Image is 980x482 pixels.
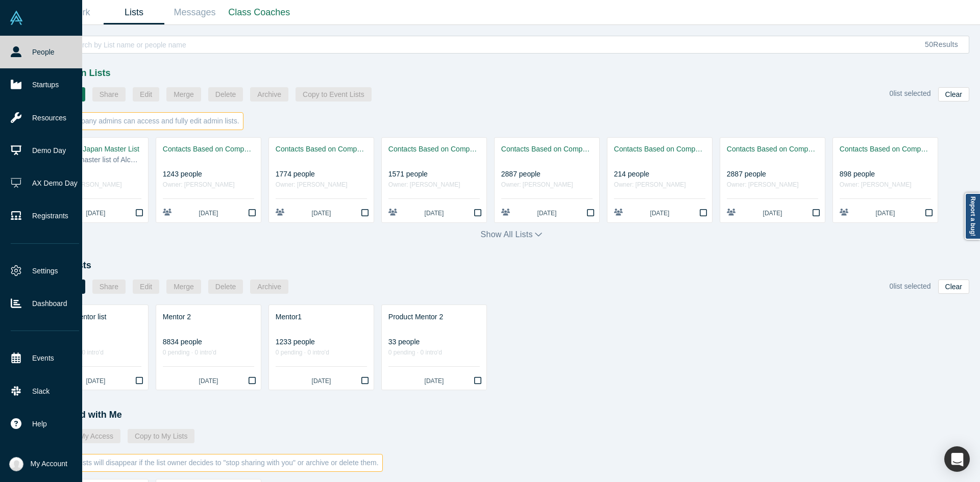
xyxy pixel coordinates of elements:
[163,180,254,190] div: Owner: [PERSON_NAME]
[163,376,254,386] div: [DATE]
[614,180,705,190] div: Owner: [PERSON_NAME]
[382,138,486,222] a: Contacts Based on Company Keywords - Pairity1571 peopleOwner: [PERSON_NAME][DATE]
[9,457,67,471] button: My Account
[356,372,374,390] button: Bookmark
[208,87,243,102] button: Delete
[481,229,543,241] button: Show all lists
[501,180,593,190] div: Owner: [PERSON_NAME]
[276,347,367,358] div: 0 pending · 0 intro'd
[225,1,293,24] a: Class Coaches
[920,205,938,222] button: Bookmark
[50,347,141,358] div: 0 pending · 0 intro'd
[840,169,931,180] div: 898 people
[890,282,931,290] span: 0 list selected
[495,138,599,222] a: Contacts Based on Company Keywords - [PERSON_NAME]2887 peopleOwner: [PERSON_NAME][DATE]
[31,459,67,469] span: My Account
[614,169,705,180] div: 214 people
[50,376,141,386] div: [DATE]
[243,205,261,222] button: Bookmark
[276,209,367,218] div: [DATE]
[163,312,254,322] div: Mentor 2
[840,180,931,190] div: Owner: [PERSON_NAME]
[208,280,243,294] button: Delete
[938,87,969,102] button: Clear
[250,87,288,102] button: Archive
[276,180,367,190] div: Owner: [PERSON_NAME]
[43,305,148,390] a: Top 20 mentor list20 people0 pending · 0 intro'd[DATE]
[727,169,818,180] div: 2887 people
[43,408,980,422] div: Shared with Me
[130,372,148,390] button: Bookmark
[50,155,141,165] div: This is a master list of Alchemist mentor and members that have indicated interest in connecting ...
[890,89,931,97] span: 0 list selected
[469,205,486,222] button: Bookmark
[166,87,201,102] button: Merge
[43,138,148,222] a: Alchemist Japan Master ListThis is a master list of Alchemist mentor and members that have indica...
[925,40,958,48] span: Results
[163,144,254,155] div: Contacts Based on Company Keywords - Blok-Z
[388,337,480,347] div: 33 people
[163,347,254,358] div: 0 pending · 0 intro'd
[938,280,969,294] button: Clear
[50,209,141,218] div: [DATE]
[133,87,159,102] button: Edit
[965,193,980,240] a: Report a bug!
[32,419,47,429] span: Help
[388,347,480,358] div: 0 pending · 0 intro'd
[43,66,980,80] div: Admin Lists
[163,337,254,347] div: 8834 people
[269,305,374,390] a: Mentor11233 people0 pending · 0 intro'd[DATE]
[276,337,367,347] div: 1233 people
[501,169,593,180] div: 2887 people
[607,138,712,222] a: Contacts Based on Company Keywords - Atomistic Insights214 peopleOwner: [PERSON_NAME][DATE]
[164,1,225,24] a: Messages
[388,312,480,322] div: Product Mentor 2
[382,305,486,390] a: Product Mentor 233 people0 pending · 0 intro'd[DATE]
[614,144,705,155] div: Contacts Based on Company Keywords - Atomistic Insights
[250,280,288,294] button: Archive
[727,209,818,218] div: [DATE]
[50,180,141,190] div: Owner: [PERSON_NAME]
[388,169,480,180] div: 1571 people
[166,280,201,294] button: Merge
[130,205,148,222] button: Bookmark
[469,372,486,390] button: Bookmark
[50,312,141,322] div: Top 20 mentor list
[43,454,383,472] div: These lists will disappear if the list owner decides to "stop sharing with you" or archive or del...
[807,205,825,222] button: Bookmark
[388,144,480,155] div: Contacts Based on Company Keywords - Pairity
[68,33,914,57] input: Search by List name or people name
[163,169,254,180] div: 1243 people
[694,205,712,222] button: Bookmark
[133,280,159,294] button: Edit
[92,87,126,102] button: Share
[156,305,261,390] a: Mentor 28834 people0 pending · 0 intro'd[DATE]
[276,169,367,180] div: 1774 people
[269,138,374,222] a: Contacts Based on Company Keywords - PLATMA1774 peopleOwner: [PERSON_NAME][DATE]
[9,457,23,471] img: Anna Sanchez's Account
[501,209,593,218] div: [DATE]
[92,280,126,294] button: Share
[388,180,480,190] div: Owner: [PERSON_NAME]
[243,372,261,390] button: Bookmark
[43,259,980,272] div: My Lists
[614,209,705,218] div: [DATE]
[356,205,374,222] button: Bookmark
[50,144,141,155] div: Alchemist Japan Master List
[501,144,593,155] div: Contacts Based on Company Keywords - [PERSON_NAME]
[296,87,372,102] button: Copy to Event Lists
[163,209,254,218] div: [DATE]
[276,312,367,322] div: Mentor1
[720,138,825,222] a: Contacts Based on Company Keywords - [URL]2887 peopleOwner: [PERSON_NAME][DATE]
[581,205,599,222] button: Bookmark
[128,429,194,443] button: Copy to My Lists
[9,11,23,25] img: Alchemist Vault Logo
[727,144,818,155] div: Contacts Based on Company Keywords - [URL]
[50,337,141,347] div: 20 people
[156,138,261,222] a: Contacts Based on Company Keywords - Blok-Z1243 peopleOwner: [PERSON_NAME][DATE]
[43,112,243,130] div: All company admins can access and fully edit admin lists.
[50,169,141,180] div: 54 people
[388,376,480,386] div: [DATE]
[104,1,164,24] a: Lists
[727,180,818,190] div: Owner: [PERSON_NAME]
